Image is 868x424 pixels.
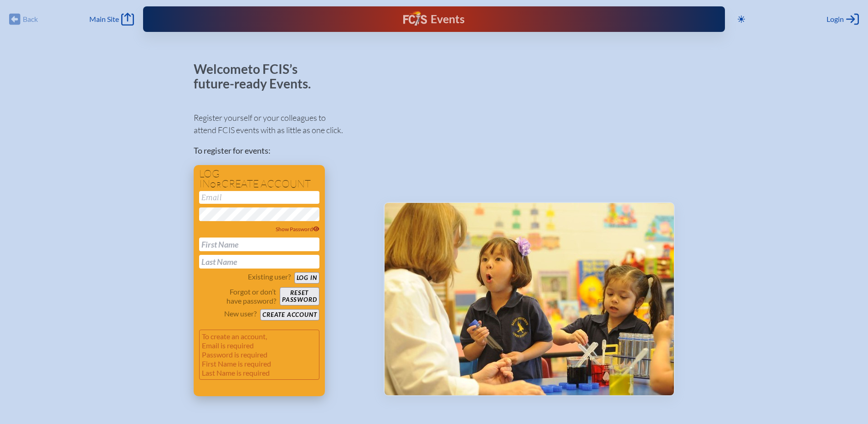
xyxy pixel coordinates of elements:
button: Create account [260,309,319,321]
p: Forgot or don’t have password? [199,287,277,305]
input: Last Name [199,255,319,269]
a: Main Site [89,13,134,26]
p: To create an account, Email is required Password is required First Name is required Last Name is ... [199,330,319,380]
button: Resetpassword [280,287,319,305]
p: To register for events: [194,145,369,157]
h1: Log in create account [199,169,319,189]
span: Login [827,15,844,24]
span: Main Site [89,15,119,24]
span: Show Password [276,226,319,233]
p: Register yourself or your colleagues to attend FCIS events with as little as one click. [194,112,369,136]
span: or [210,180,221,189]
input: First Name [199,238,319,251]
p: Existing user? [248,272,291,281]
p: New user? [224,309,257,318]
button: Log in [294,272,319,284]
img: Events [385,203,674,395]
p: Welcome to FCIS’s future-ready Events. [194,62,321,91]
input: Email [199,191,319,204]
div: FCIS Events — Future ready [303,11,565,27]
